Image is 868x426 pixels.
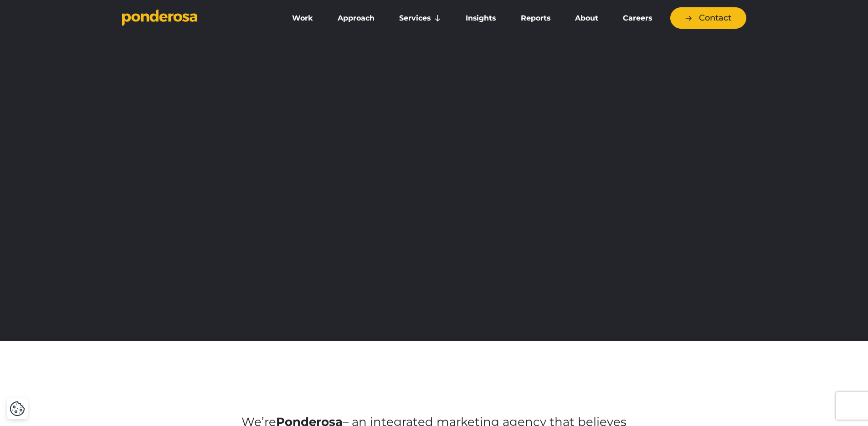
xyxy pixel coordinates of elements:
[327,9,385,28] a: Approach
[10,401,25,416] button: Cookie Settings
[282,9,324,28] a: Work
[510,9,561,28] a: Reports
[122,9,268,27] a: Go to homepage
[455,9,506,28] a: Insights
[10,401,25,416] img: Revisit consent button
[670,7,746,29] a: Contact
[389,9,452,28] a: Services
[565,9,609,28] a: About
[612,9,663,28] a: Careers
